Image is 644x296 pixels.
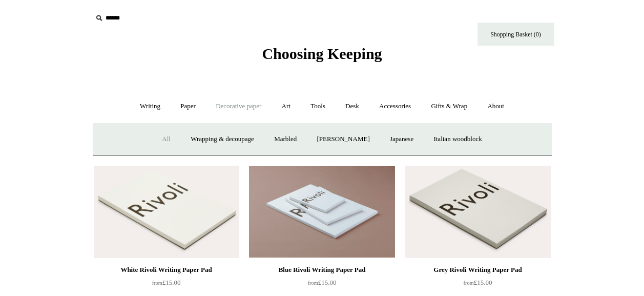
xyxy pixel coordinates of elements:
a: Decorative paper [206,93,271,120]
a: Tools [301,93,335,120]
a: Gifts & Wrap [422,93,476,120]
a: Marbled [265,126,306,153]
div: Grey Rivoli Writing Paper Pad [407,264,548,276]
img: Blue Rivoli Writing Paper Pad [249,166,394,258]
div: White Rivoli Writing Paper Pad [96,264,237,276]
a: Desk [336,93,368,120]
a: Blue Rivoli Writing Paper Pad Blue Rivoli Writing Paper Pad [249,166,394,258]
span: from [308,280,318,286]
span: £15.00 [308,279,337,286]
a: Italian woodblock [424,126,491,153]
span: £15.00 [152,279,181,286]
a: Grey Rivoli Writing Paper Pad Grey Rivoli Writing Paper Pad [405,166,550,258]
div: Blue Rivoli Writing Paper Pad [252,264,392,276]
a: Art [273,93,300,120]
a: Shopping Basket (0) [477,23,554,46]
span: Choosing Keeping [262,45,382,62]
a: Wrapping & decoupage [181,126,263,153]
a: Writing [131,93,170,120]
a: Choosing Keeping [262,53,382,61]
img: White Rivoli Writing Paper Pad [94,166,239,258]
a: Accessories [370,93,420,120]
a: All [153,126,180,153]
a: Paper [171,93,205,120]
img: Grey Rivoli Writing Paper Pad [405,166,550,258]
span: from [152,280,162,286]
a: Japanese [381,126,423,153]
a: White Rivoli Writing Paper Pad White Rivoli Writing Paper Pad [94,166,239,258]
a: [PERSON_NAME] [307,126,379,153]
span: £15.00 [464,279,492,286]
a: About [478,93,513,120]
span: from [464,280,474,286]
